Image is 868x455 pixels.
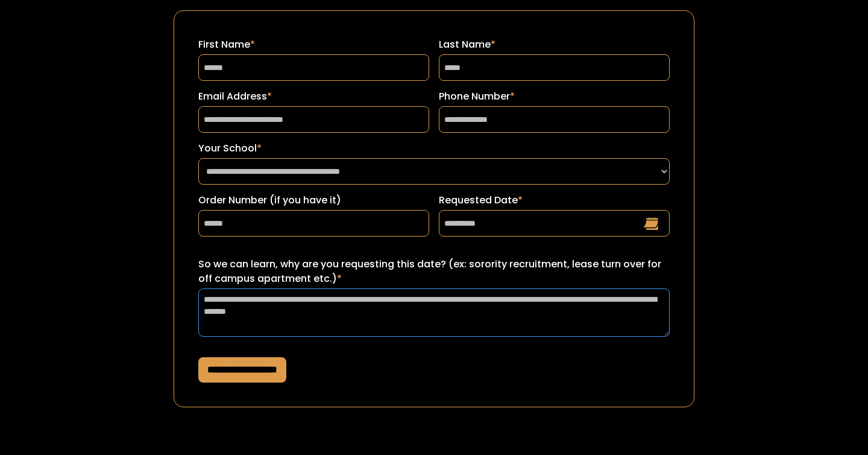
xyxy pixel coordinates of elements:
label: So we can learn, why are you requesting this date? (ex: sorority recruitment, lease turn over for... [198,257,670,286]
label: Requested Date [439,193,670,208]
label: Email Address [198,89,429,104]
label: Last Name [439,37,670,52]
label: Order Number (if you have it) [198,193,429,208]
label: Your School [198,141,670,156]
label: Phone Number [439,89,670,104]
label: First Name [198,37,429,52]
form: Request a Date Form [174,10,694,407]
